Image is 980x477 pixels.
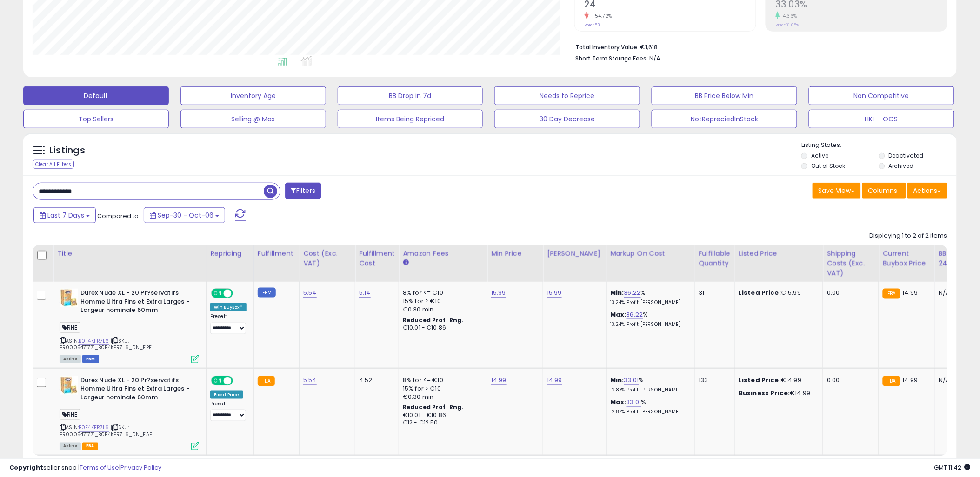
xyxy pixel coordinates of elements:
span: 14.99 [903,288,918,297]
span: All listings currently available for purchase on Amazon [60,355,81,363]
b: Durex Nude XL - 20 Pr?servatifs Homme Ultra Fins et Extra Larges - Largeur nominale 60mm [80,376,193,404]
div: Current Buybox Price [883,249,931,268]
b: Max: [610,397,627,406]
div: 8% for <= €10 [403,376,480,384]
span: 14.99 [903,376,918,384]
div: % [610,398,687,415]
b: Reduced Prof. Rng. [403,316,464,324]
small: -54.72% [589,13,613,20]
div: % [610,311,687,328]
p: 12.87% Profit [PERSON_NAME] [610,409,687,415]
div: Amazon Fees [403,249,483,258]
button: Save View [813,183,861,199]
div: Clear All Filters [33,160,74,169]
span: All listings currently available for purchase on Amazon [60,443,81,450]
div: €12 - €12.50 [403,419,480,427]
div: [PERSON_NAME] [547,249,602,258]
button: Top Sellers [23,110,169,128]
span: RHE [60,322,80,333]
b: Durex Nude XL - 20 Pr?servatifs Homme Ultra Fins et Extra Larges - Largeur nominale 60mm [80,289,193,317]
button: BB Drop in 7d [338,86,483,105]
b: Reduced Prof. Rng. [403,403,464,411]
h5: Listings [49,144,85,157]
a: 15.99 [491,288,506,298]
small: Amazon Fees. [403,258,408,267]
button: Items Being Repriced [338,110,483,128]
div: Fulfillment Cost [359,249,395,268]
div: 15% for > €10 [403,297,480,305]
a: B0F4KFR7L6 [79,424,109,432]
div: N/A [939,289,969,297]
div: ASIN: [60,376,199,450]
div: ASIN: [60,289,199,362]
div: €0.30 min [403,305,480,314]
button: NotRepreciedInStock [652,110,797,128]
strong: Copyright [9,463,43,472]
small: Prev: 31.65% [776,22,800,28]
div: €14.99 [739,389,816,397]
div: % [610,289,687,306]
span: OFF [232,290,247,298]
small: Prev: 53 [585,22,600,28]
div: 0.00 [827,289,872,297]
div: Cost (Exc. VAT) [303,249,351,268]
div: Min Price [491,249,539,258]
label: Active [811,152,828,159]
label: Deactivated [889,152,924,159]
div: €10.01 - €10.86 [403,411,480,419]
div: Fulfillment [258,249,295,258]
small: FBA [883,289,900,299]
div: Displaying 1 to 2 of 2 items [870,232,947,240]
span: | SKU: PR0005471771_B0F4KFR7L6_0N_FPF [60,337,152,351]
button: BB Price Below Min [652,86,797,105]
a: Privacy Policy [120,463,161,472]
a: 15.99 [547,288,562,298]
b: Total Inventory Value: [576,43,639,51]
button: Sep-30 - Oct-06 [144,207,225,223]
button: 30 Day Decrease [494,110,640,128]
a: 5.54 [303,288,317,298]
p: 13.24% Profit [PERSON_NAME] [610,321,687,328]
div: N/A [939,376,969,384]
span: Columns [868,186,898,195]
div: €14.99 [739,376,816,384]
span: RHE [60,409,80,420]
img: 41D5v4OOCLL._SL40_.jpg [60,376,78,395]
div: Fulfillable Quantity [699,249,731,268]
div: €0.30 min [403,393,480,401]
div: BB Share 24h. [939,249,973,268]
b: Min: [610,376,624,384]
div: Repricing [210,249,250,258]
div: 31 [699,289,727,297]
div: Listed Price [739,249,819,258]
span: | SKU: PR0005471771_B0F4KFR7L6_0N_FAF [60,424,152,438]
b: Min: [610,288,624,297]
a: B0F4KFR7L6 [79,337,109,345]
div: % [610,376,687,393]
small: FBA [883,376,900,386]
span: ON [212,377,224,384]
span: ON [212,290,224,298]
div: Preset: [210,401,247,422]
button: Inventory Age [180,86,326,105]
b: Listed Price: [739,376,781,384]
img: 41D5v4OOCLL._SL40_.jpg [60,289,78,307]
small: FBM [258,288,276,298]
div: seller snap | | [9,464,161,472]
button: Last 7 Days [33,207,96,223]
p: Listing States: [801,141,957,150]
a: 36.22 [624,288,641,298]
span: 2025-10-14 11:42 GMT [934,463,971,472]
label: Out of Stock [811,162,845,170]
a: 36.22 [627,310,643,319]
span: Sep-30 - Oct-06 [158,211,213,220]
b: Business Price: [739,389,790,397]
span: FBM [82,355,99,363]
span: Last 7 Days [47,211,84,220]
button: Filters [285,183,321,199]
div: Markup on Cost [610,249,691,258]
div: 0.00 [827,376,872,384]
a: Terms of Use [80,463,119,472]
div: Shipping Costs (Exc. VAT) [827,249,875,278]
p: 13.24% Profit [PERSON_NAME] [610,299,687,306]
